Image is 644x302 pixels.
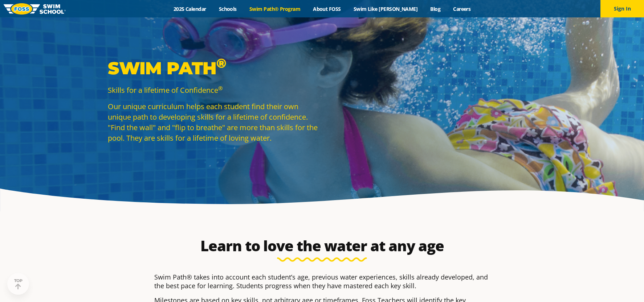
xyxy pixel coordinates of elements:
h2: Learn to love the water at any age [151,237,493,255]
a: Blog [424,5,447,12]
p: Swim Path [108,57,318,79]
div: TOP [14,278,23,290]
p: Our unique curriculum helps each student find their own unique path to developing skills for a li... [108,101,318,143]
a: Swim Path® Program [243,5,306,12]
a: Schools [212,5,243,12]
a: Swim Like [PERSON_NAME] [347,5,424,12]
a: Careers [447,5,477,12]
sup: ® [218,84,223,92]
img: FOSS Swim School Logo [4,3,66,15]
a: 2025 Calendar [167,5,212,12]
p: Swim Path® takes into account each student’s age, previous water experiences, skills already deve... [154,273,490,290]
sup: ® [216,55,226,71]
a: About FOSS [307,5,347,12]
p: Skills for a lifetime of Confidence [108,85,318,95]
